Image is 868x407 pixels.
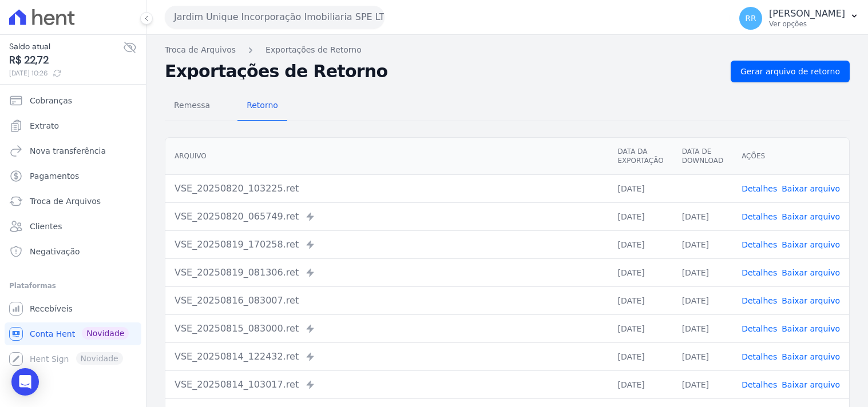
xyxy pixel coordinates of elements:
[608,370,672,398] td: [DATE]
[782,212,840,221] a: Baixar arquivo
[731,61,850,82] a: Gerar arquivo de retorno
[240,94,285,117] span: Retorno
[30,221,62,232] span: Clientes
[782,296,840,305] a: Baixar arquivo
[608,230,672,258] td: [DATE]
[730,2,868,34] button: RR [PERSON_NAME] Ver opções
[175,350,599,364] div: VSE_20250814_122432.ret
[5,240,141,263] a: Negativação
[742,240,777,249] a: Detalhes
[742,212,777,221] a: Detalhes
[742,352,777,361] a: Detalhes
[740,66,840,77] span: Gerar arquivo de retorno
[769,19,845,29] p: Ver opções
[673,258,732,286] td: [DATE]
[5,114,141,137] a: Extrato
[265,44,362,56] a: Exportações de Retorno
[732,138,849,175] th: Ações
[742,324,777,333] a: Detalhes
[11,368,39,396] div: Open Intercom Messenger
[165,44,850,56] nav: Breadcrumb
[608,286,672,314] td: [DATE]
[5,139,141,162] a: Nova transferência
[9,41,123,53] span: Saldo atual
[782,268,840,277] a: Baixar arquivo
[673,342,732,370] td: [DATE]
[175,294,599,308] div: VSE_20250816_083007.ret
[673,314,732,342] td: [DATE]
[30,246,80,257] span: Negativação
[175,322,599,336] div: VSE_20250815_083000.ret
[175,266,599,280] div: VSE_20250819_081306.ret
[167,94,217,117] span: Remessa
[30,120,59,131] span: Extrato
[30,95,72,106] span: Cobranças
[5,215,141,238] a: Clientes
[5,89,141,112] a: Cobranças
[608,342,672,370] td: [DATE]
[742,380,777,389] a: Detalhes
[175,378,599,392] div: VSE_20250814_103017.ret
[673,370,732,398] td: [DATE]
[30,145,106,157] span: Nova transferência
[5,165,141,187] a: Pagamentos
[175,182,599,195] div: VSE_20250820_103225.ret
[5,190,141,213] a: Troca de Arquivos
[742,184,777,193] a: Detalhes
[30,195,101,207] span: Troca de Arquivos
[673,286,732,314] td: [DATE]
[608,258,672,286] td: [DATE]
[673,230,732,258] td: [DATE]
[165,6,385,29] button: Jardim Unique Incorporação Imobiliaria SPE LTDA
[608,314,672,342] td: [DATE]
[782,352,840,361] a: Baixar arquivo
[742,268,777,277] a: Detalhes
[9,53,123,68] span: R$ 22,72
[82,327,129,340] span: Novidade
[608,202,672,230] td: [DATE]
[165,44,236,56] a: Troca de Arquivos
[782,184,840,193] a: Baixar arquivo
[5,322,141,345] a: Conta Hent Novidade
[608,174,672,202] td: [DATE]
[5,297,141,320] a: Recebíveis
[165,63,722,79] h2: Exportações de Retorno
[769,8,845,19] p: [PERSON_NAME]
[175,238,599,252] div: VSE_20250819_170258.ret
[782,324,840,333] a: Baixar arquivo
[165,138,608,175] th: Arquivo
[608,138,672,175] th: Data da Exportação
[9,68,123,78] span: [DATE] 10:26
[9,279,137,293] div: Plataformas
[673,202,732,230] td: [DATE]
[673,138,732,175] th: Data de Download
[237,91,287,121] a: Retorno
[745,14,756,22] span: RR
[175,210,599,224] div: VSE_20250820_065749.ret
[782,380,840,389] a: Baixar arquivo
[782,240,840,249] a: Baixar arquivo
[30,303,73,314] span: Recebíveis
[30,328,75,340] span: Conta Hent
[9,89,137,370] nav: Sidebar
[30,170,79,182] span: Pagamentos
[165,91,219,121] a: Remessa
[742,296,777,305] a: Detalhes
